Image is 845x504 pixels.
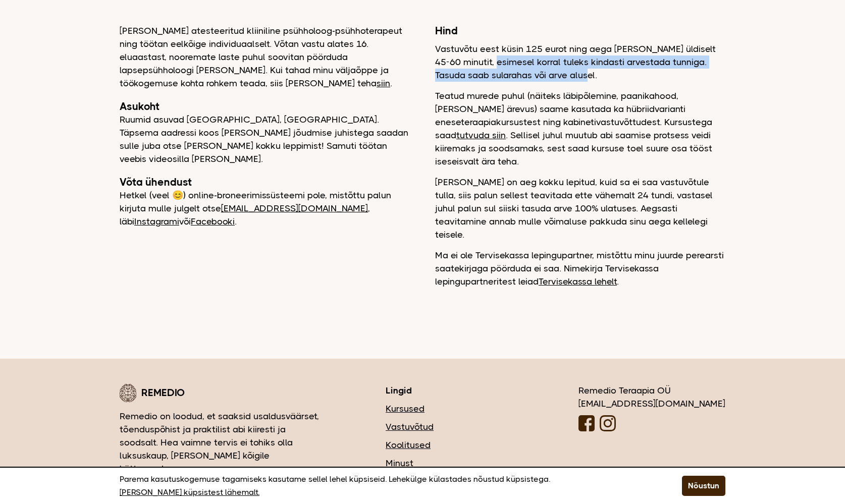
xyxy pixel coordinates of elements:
[386,420,518,433] a: Vastuvõtud
[578,384,725,435] div: Remedio Teraapia OÜ
[386,457,518,470] a: Minust
[386,438,518,452] a: Koolitused
[120,384,136,402] img: Remedio logo
[134,216,179,227] a: Instagrami
[120,24,410,90] p: [PERSON_NAME] atesteeritud kliiniline psühholoog-psühhoterapeut ning töötan eelkõige individuaals...
[386,384,518,397] h3: Lingid
[435,24,725,37] h2: Hind
[578,415,595,431] img: Facebooki logo
[435,176,725,241] p: [PERSON_NAME] on aeg kokku lepitud, kuid sa ei saa vastuvõtule tulla, siis palun sellest teavitad...
[120,176,410,189] h2: Võta ühendust
[435,249,725,288] p: Ma ei ole Tervisekassa lepingupartner, mistõttu minu juurde perearsti saatekirjaga pöörduda ei sa...
[120,410,325,475] p: Remedio on loodud, et saaksid usaldusväärset, tõenduspõhist ja praktilist abi kiiresti ja soodsal...
[191,216,235,227] a: Facebooki
[600,415,616,431] img: Instagrammi logo
[456,130,506,140] a: tutvuda siin
[120,113,410,165] p: Ruumid asuvad [GEOGRAPHIC_DATA], [GEOGRAPHIC_DATA]. Täpsema aadressi koos [PERSON_NAME] jõudmise ...
[682,476,725,496] button: Nõustun
[120,486,259,499] a: [PERSON_NAME] küpsistest lähemalt.
[120,384,325,402] div: Remedio
[120,473,657,499] p: Parema kasutuskogemuse tagamiseks kasutame sellel lehel küpsiseid. Lehekülge külastades nõustud k...
[120,100,410,113] h2: Asukoht
[120,189,410,228] p: Hetkel (veel 😊) online-broneerimissüsteemi pole, mistõttu palun kirjuta mulle julgelt otse , läbi...
[377,78,390,88] a: siin
[539,276,617,287] a: Tervisekassa lehelt
[578,397,725,410] div: [EMAIL_ADDRESS][DOMAIN_NAME]
[435,89,725,168] p: Teatud murede puhul (näiteks läbipõlemine, paanikahood, [PERSON_NAME] ärevus) saame kasutada ka h...
[386,402,518,415] a: Kursused
[221,203,368,213] a: [EMAIL_ADDRESS][DOMAIN_NAME]
[435,42,725,82] p: Vastuvõtu eest küsin 125 eurot ning aega [PERSON_NAME] üldiselt 45-60 minutit, esimesel korral tu...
